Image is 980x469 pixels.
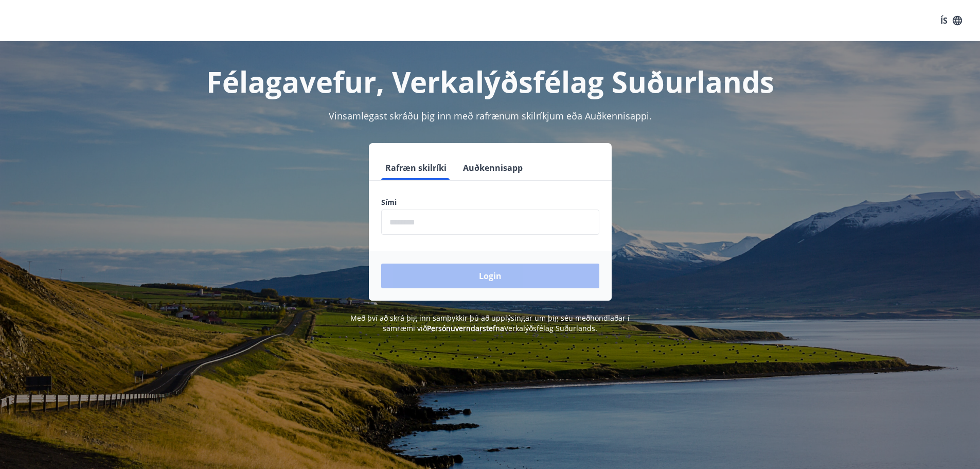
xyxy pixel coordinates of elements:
button: Rafræn skilríki [381,155,451,180]
button: Auðkennisapp [459,155,527,180]
h1: Félagavefur, Verkalýðsfélag Suðurlands [132,62,848,101]
label: Sími [381,197,599,207]
button: ÍS [935,11,968,30]
a: Persónuverndarstefna [427,323,504,333]
span: Með því að skrá þig inn samþykkir þú að upplýsingar um þig séu meðhöndlaðar í samræmi við Verkalý... [350,313,630,333]
span: Vinsamlegast skráðu þig inn með rafrænum skilríkjum eða Auðkennisappi. [329,110,652,122]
